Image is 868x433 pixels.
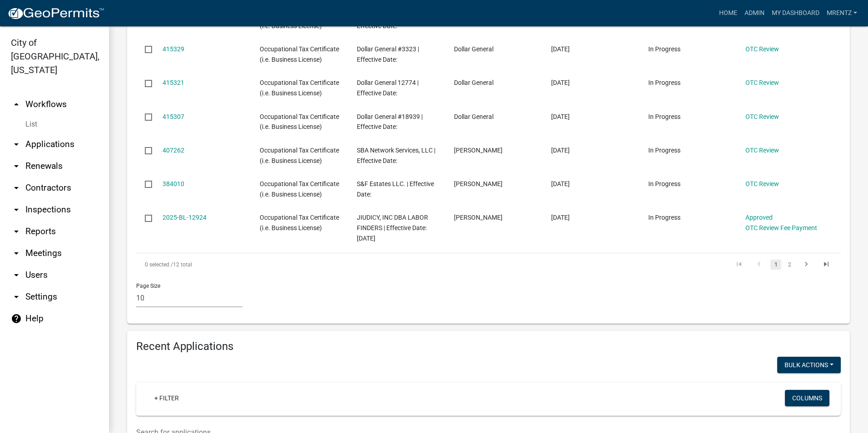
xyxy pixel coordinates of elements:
a: 415307 [163,113,184,120]
span: Dollar General #18939 | Effective Date: [357,113,423,131]
span: Dollar General [454,113,493,120]
span: 03/04/2025 [551,180,570,187]
i: arrow_drop_down [11,270,22,280]
span: Pam Gentry [454,147,503,154]
a: OTC Review [745,79,779,86]
a: 415329 [163,45,184,53]
span: In Progress [648,113,681,120]
span: JASON DIENHART [454,214,503,221]
span: In Progress [648,147,681,154]
span: 0 selected / [145,261,173,268]
a: OTC Review [745,45,779,53]
span: 05/02/2025 [551,79,570,86]
a: go to next page [798,260,815,270]
i: arrow_drop_down [11,291,22,302]
i: arrow_drop_down [11,226,22,237]
div: 12 total [136,253,414,276]
a: OTC Review [745,113,779,120]
i: arrow_drop_down [11,139,22,150]
span: Occupational Tax Certificate (i.e. Business License) [260,12,339,30]
a: My Dashboard [768,5,823,22]
span: Dollar General #2349 | Effective Date: [357,12,419,30]
span: 05/02/2025 [551,45,570,53]
span: Occupational Tax Certificate (i.e. Business License) [260,214,339,231]
span: Dollar General 12774 | Effective Date: [357,79,419,97]
span: Vontrail Smith [454,180,503,187]
span: Occupational Tax Certificate (i.e. Business License) [260,113,339,131]
i: arrow_drop_down [11,161,22,172]
h4: Recent Applications [136,340,841,353]
span: S&F Estates LLC. | Effective Date: [357,180,434,198]
span: In Progress [648,45,681,53]
i: arrow_drop_down [11,204,22,215]
span: Dollar General [454,79,493,86]
i: arrow_drop_up [11,99,22,110]
a: Admin [741,5,768,22]
a: 415321 [163,79,184,86]
li: page 2 [783,257,796,272]
a: OTC Review [745,147,779,154]
a: go to previous page [750,260,768,270]
span: Occupational Tax Certificate (i.e. Business License) [260,180,339,198]
span: In Progress [648,79,681,86]
span: Occupational Tax Certificate (i.e. Business License) [260,79,339,97]
span: In Progress [648,214,681,221]
a: + Filter [147,390,186,406]
button: Bulk Actions [777,357,841,373]
span: Dollar General #3323 | Effective Date: [357,45,419,63]
a: 384010 [163,180,184,187]
button: Columns [785,390,829,406]
span: 05/02/2025 [551,113,570,120]
a: go to last page [818,260,835,270]
span: SBA Network Services, LLC | Effective Date: [357,147,435,164]
i: help [11,313,22,324]
a: Mrentz [823,5,861,22]
i: arrow_drop_down [11,248,22,259]
a: OTC Review Fee Payment [745,224,817,231]
a: go to first page [730,260,748,270]
a: 1 [770,260,781,270]
li: page 1 [769,257,783,272]
span: JIUDICY, INC DBA LABOR FINDERS | Effective Date: 01/31/2025 [357,214,428,242]
a: 407262 [163,147,184,154]
span: Dollar General [454,45,493,53]
a: Approved [745,214,773,221]
i: arrow_drop_down [11,182,22,193]
a: Home [715,5,741,22]
span: Occupational Tax Certificate (i.e. Business License) [260,45,339,63]
a: 2 [784,260,795,270]
span: Occupational Tax Certificate (i.e. Business License) [260,147,339,164]
span: 01/31/2025 [551,214,570,221]
a: 2025-BL-12924 [163,214,207,221]
span: In Progress [648,180,681,187]
a: OTC Review [745,180,779,187]
span: 04/17/2025 [551,147,570,154]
